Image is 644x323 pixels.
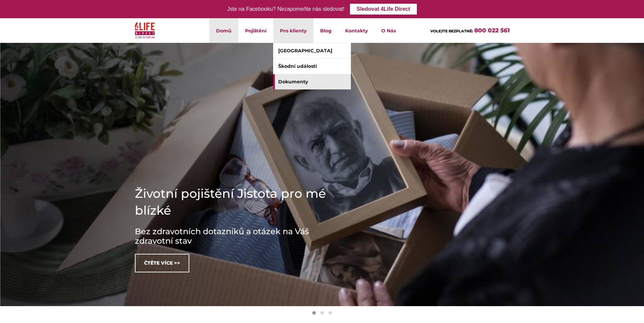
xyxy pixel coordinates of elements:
[135,227,338,246] h3: Bez zdravotních dotazníků a otázek na Váš zdravotní stav
[135,254,189,272] a: Čtěte více >>
[350,4,417,15] a: Sledovat 4Life Direct
[209,18,238,43] a: Domů
[227,4,344,14] div: Jste na Facebooku? Nezapomeňte nás sledovat!
[273,59,351,74] a: Škodní události
[313,18,338,43] a: Blog
[273,43,351,58] a: [GEOGRAPHIC_DATA]
[430,29,473,33] span: VOLEJTE BEZPLATNĚ:
[135,185,338,219] h1: Životní pojištění Jistota pro mé blízké
[273,74,351,89] a: Dokumenty
[338,18,375,43] a: Kontakty
[474,27,510,34] a: 800 022 561
[135,21,155,40] img: 4Life Direct Česká republika logo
